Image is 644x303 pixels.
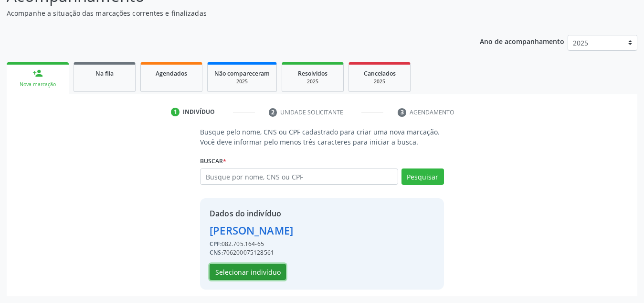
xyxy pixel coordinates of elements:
[210,240,293,248] div: 082.705.164-65
[210,240,222,248] span: CPF:
[210,248,223,257] span: CNS:
[214,78,270,85] div: 2025
[210,264,286,280] button: Selecionar indivíduo
[95,69,114,78] span: Na fila
[356,78,403,85] div: 2025
[210,223,293,238] div: [PERSON_NAME]
[298,69,327,78] span: Resolvidos
[210,248,293,257] div: 706200075128561
[364,69,396,78] span: Cancelados
[32,68,43,79] div: person_add
[7,8,448,18] p: Acompanhe a situação das marcações correntes e finalizadas
[214,69,270,78] span: Não compareceram
[200,127,444,147] p: Busque pelo nome, CNS ou CPF cadastrado para criar uma nova marcação. Você deve informar pelo men...
[13,81,62,88] div: Nova marcação
[200,168,398,185] input: Busque por nome, CNS ou CPF
[210,208,293,219] div: Dados do indivíduo
[156,69,187,78] span: Agendados
[480,35,564,47] p: Ano de acompanhamento
[200,154,226,168] label: Buscar
[171,108,179,116] div: 1
[183,108,215,116] div: Indivíduo
[289,78,337,85] div: 2025
[401,168,444,185] button: Pesquisar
